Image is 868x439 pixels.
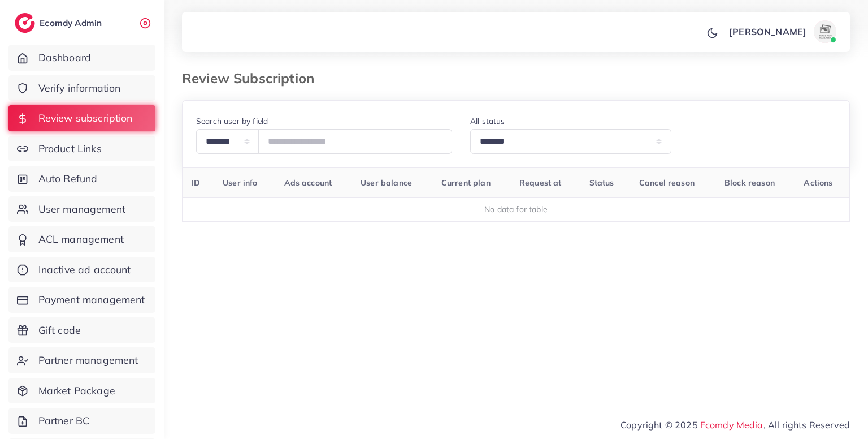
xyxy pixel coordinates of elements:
a: logoEcomdy Admin [15,13,105,33]
a: Verify information [8,75,155,101]
img: avatar [814,20,836,43]
a: Partner management [8,347,155,373]
span: Dashboard [38,50,91,65]
span: Block reason [724,178,775,188]
div: No data for table [189,204,844,215]
a: Inactive ad account [8,257,155,283]
a: Payment management [8,287,155,313]
label: All status [470,115,505,127]
img: logo [15,13,35,33]
span: Payment management [38,292,145,307]
a: Review subscription [8,105,155,131]
a: Market Package [8,378,155,404]
span: Review subscription [38,111,133,126]
span: Partner management [38,353,138,368]
span: Status [589,178,614,188]
span: , All rights Reserved [763,418,850,432]
span: Partner BC [38,414,90,428]
a: ACL management [8,226,155,252]
span: Cancel reason [639,178,695,188]
a: Gift code [8,317,155,343]
span: Actions [804,178,832,188]
span: Verify information [38,81,121,96]
span: User balance [361,178,412,188]
span: Copyright © 2025 [620,418,850,432]
span: Inactive ad account [38,262,131,277]
a: [PERSON_NAME]avatar [723,20,841,43]
label: Search user by field [196,115,268,127]
span: Product Links [38,141,102,156]
h2: Ecomdy Admin [40,18,105,28]
p: [PERSON_NAME] [729,25,806,38]
span: ID [192,178,200,188]
a: Dashboard [8,45,155,71]
span: Request at [519,178,562,188]
span: Ads account [284,178,332,188]
span: User management [38,202,125,217]
a: User management [8,196,155,222]
a: Product Links [8,136,155,162]
a: Partner BC [8,408,155,434]
h3: Review Subscription [182,70,323,87]
a: Ecomdy Media [700,419,763,431]
span: User info [223,178,257,188]
span: Market Package [38,384,115,398]
span: Current plan [441,178,491,188]
a: Auto Refund [8,166,155,192]
span: Auto Refund [38,171,98,186]
span: ACL management [38,232,124,247]
span: Gift code [38,323,81,338]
